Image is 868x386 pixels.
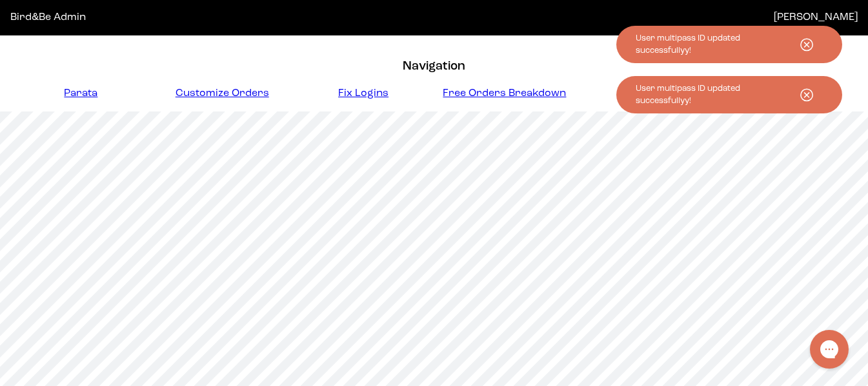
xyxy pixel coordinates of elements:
[176,88,269,99] span: Customize Orders
[10,58,858,75] h3: Navigation
[338,88,389,99] span: Fix Logins
[616,76,842,113] button: User multipass ID updated successfullyy!
[636,82,791,107] div: User multipass ID updated successfullyy!
[434,86,575,101] a: Free Orders Breakdown
[774,12,858,23] span: [PERSON_NAME]
[443,88,566,99] span: Free Orders Breakdown
[152,86,293,101] a: Customize Orders
[636,32,791,57] div: User multipass ID updated successfullyy!
[616,26,842,63] button: User multipass ID updated successfullyy!
[803,325,855,373] iframe: Gorgias live chat messenger
[293,86,434,101] a: Fix Logins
